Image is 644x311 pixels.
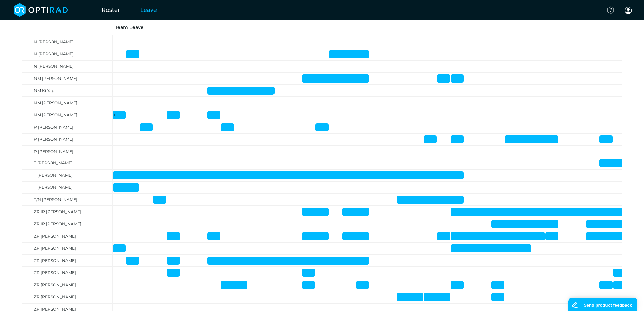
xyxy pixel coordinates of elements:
span: P [PERSON_NAME] [34,137,73,142]
span: ZR [PERSON_NAME] [34,258,76,263]
a: Team Leave [115,24,144,30]
span: T [PERSON_NAME] [34,173,73,178]
span: NM [PERSON_NAME] [34,76,77,81]
span: ZR [PERSON_NAME] [34,282,76,287]
span: ZR [PERSON_NAME] [34,246,76,251]
span: ZR IR [PERSON_NAME] [34,209,81,214]
span: T [PERSON_NAME] [34,185,73,190]
span: NM Ki Yap [34,88,54,93]
span: N [PERSON_NAME] [34,39,74,44]
span: ZR [PERSON_NAME] [34,294,76,299]
span: T/N [PERSON_NAME] [34,197,77,202]
span: P [PERSON_NAME] [34,149,73,154]
span: NM [PERSON_NAME] [34,100,77,105]
span: P [PERSON_NAME] [34,125,73,130]
span: T [PERSON_NAME] [34,160,73,165]
span: ZR IR [PERSON_NAME] [34,221,81,226]
span: NM [PERSON_NAME] [34,112,77,117]
span: N [PERSON_NAME] [34,64,74,69]
span: ZR [PERSON_NAME] [34,234,76,239]
span: N [PERSON_NAME] [34,51,74,57]
span: ZR [PERSON_NAME] [34,270,76,275]
img: brand-opti-rad-logos-blue-and-white-d2f68631ba2948856bd03f2d395fb146ddc8fb01b4b6e9315ea85fa773367... [14,3,68,17]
